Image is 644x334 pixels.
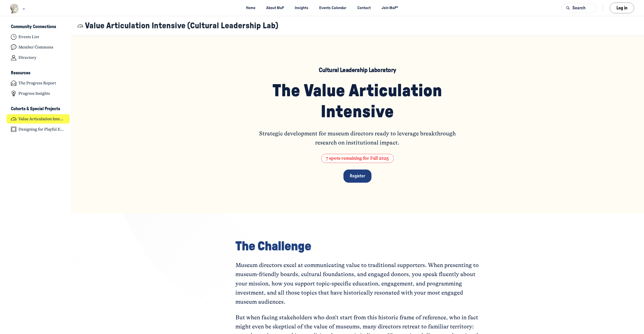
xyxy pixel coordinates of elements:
[18,116,65,122] h4: Value Articulation Intensive (Cultural Leadership Lab)
[18,55,36,60] h4: Directory
[561,3,596,13] button: Search
[7,53,70,62] a: Directory
[377,3,402,13] a: Join MaP³
[290,3,313,13] a: Insights
[315,3,351,13] a: Events Calendar
[7,105,70,113] button: Cohorts & Special ProjectsCollapse space
[18,34,39,39] h4: Events List
[11,24,56,30] h3: Community Connections
[10,4,19,14] img: Museums as Progress logo
[7,89,70,98] a: Progress Insights
[343,170,371,183] a: Register
[7,79,70,88] a: The Progress Report
[235,238,480,254] h2: The Challenge
[319,66,396,74] h5: Cultural Leadership Laboratory
[241,3,260,13] a: Home
[18,127,65,132] h4: Designing for Playful Engagement
[18,81,56,86] h4: The Progress Report
[7,23,70,31] button: Community ConnectionsCollapse space
[7,43,70,52] a: Member Commons
[71,16,644,36] header: Page Header
[321,154,394,163] span: 7 spots remaining for Fall 2025
[85,21,278,31] h1: Value Articulation Intensive (Cultural Leadership Lab)
[11,70,30,76] h3: Resources
[11,106,60,112] h3: Cohorts & Special Projects
[18,91,50,96] h4: Progress Insights
[10,3,26,14] button: Museums as Progress logo
[7,32,70,42] a: Events List
[262,3,288,13] a: About MaP
[235,261,480,306] p: Museum directors excel at communicating value to traditional supporters. When presenting to museu...
[7,69,70,78] button: ResourcesCollapse space
[253,129,462,147] p: Strategic development for museum directors ready to leverage breakthrough research on institution...
[353,3,375,13] a: Contact
[18,45,53,50] h4: Member Commons
[7,125,70,134] a: Designing for Playful Engagement
[610,3,634,13] button: Log in
[7,114,70,124] a: Value Articulation Intensive (Cultural Leadership Lab)
[253,81,462,123] h1: The Value Articulation Intensive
